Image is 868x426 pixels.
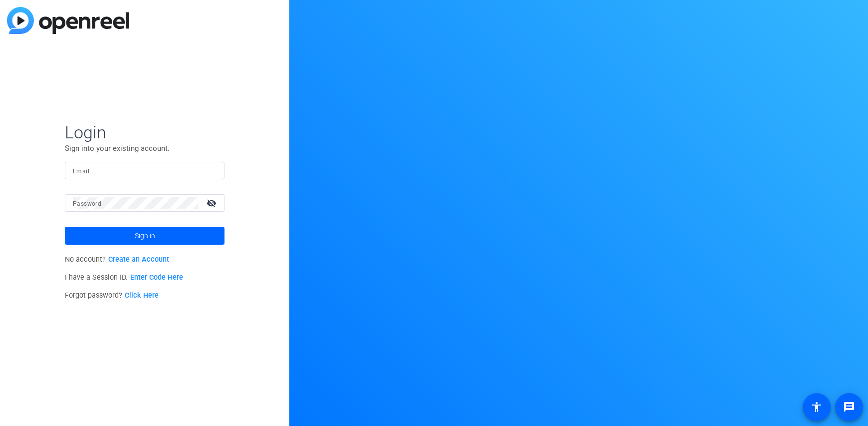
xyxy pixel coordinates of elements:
a: Click Here [125,291,159,300]
span: Sign in [134,223,155,248]
mat-icon: visibility_off [201,196,224,210]
a: Create an Account [108,255,169,264]
img: blue-gradient.svg [7,7,129,34]
mat-label: Password [73,200,101,207]
mat-icon: message [843,401,855,413]
button: Sign in [65,227,224,245]
p: Sign into your existing account. [65,143,224,154]
mat-icon: accessibility [811,401,823,413]
a: Enter Code Here [130,273,183,282]
span: Forgot password? [65,291,159,300]
mat-label: Email [73,168,89,175]
input: Enter Email Address [73,164,217,176]
span: Login [65,122,224,143]
span: I have a Session ID. [65,273,183,282]
span: No account? [65,255,169,264]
